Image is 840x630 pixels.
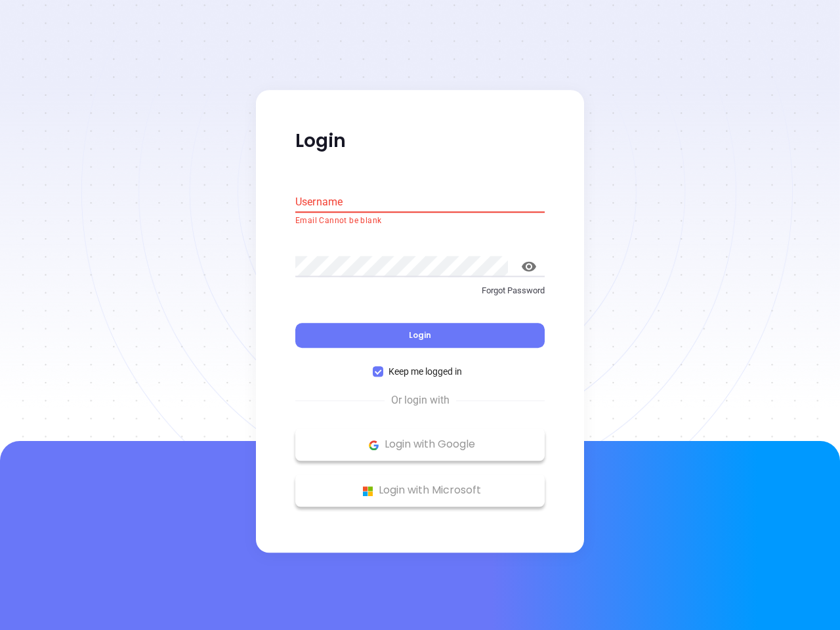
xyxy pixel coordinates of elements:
span: Keep me logged in [383,365,467,379]
p: Login with Google [302,435,538,455]
p: Email Cannot be blank [295,215,545,228]
p: Forgot Password [295,284,545,297]
img: Microsoft Logo [360,483,376,499]
p: Login with Microsoft [302,481,538,501]
button: Microsoft Logo Login with Microsoft [295,474,545,507]
img: Google Logo [366,437,382,453]
button: toggle password visibility [513,251,545,282]
p: Login [295,129,545,153]
button: Google Logo Login with Google [295,429,545,461]
button: Login [295,324,545,348]
span: Or login with [385,393,456,409]
span: Login [409,330,431,341]
a: Forgot Password [295,284,545,308]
